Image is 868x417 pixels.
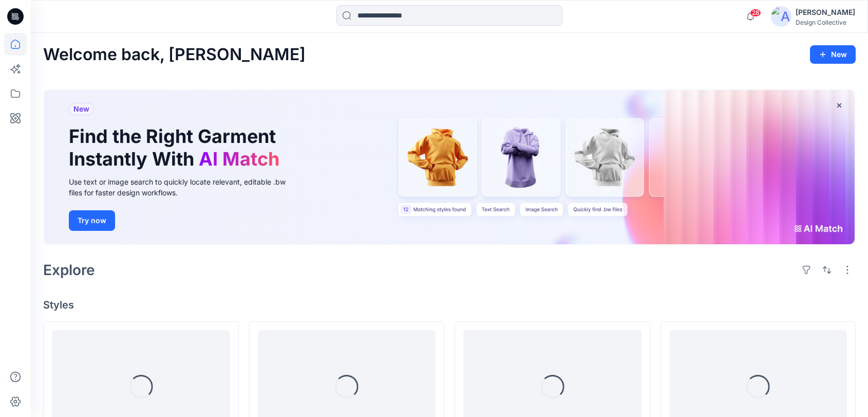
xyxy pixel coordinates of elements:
button: Try now [69,210,115,231]
h2: Explore [43,262,95,278]
div: Design Collective [796,19,855,26]
img: avatar [771,6,791,27]
button: New [810,45,856,64]
div: Use text or image search to quickly locate relevant, editable .bw files for faster design workflows. [69,176,300,198]
h2: Welcome back, [PERSON_NAME] [43,45,306,64]
span: New [73,103,89,115]
div: [PERSON_NAME] [796,6,855,19]
h1: Find the Right Garment Instantly With [69,125,285,170]
span: 28 [750,9,761,17]
span: AI Match [199,148,279,170]
h4: Styles [43,299,856,311]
